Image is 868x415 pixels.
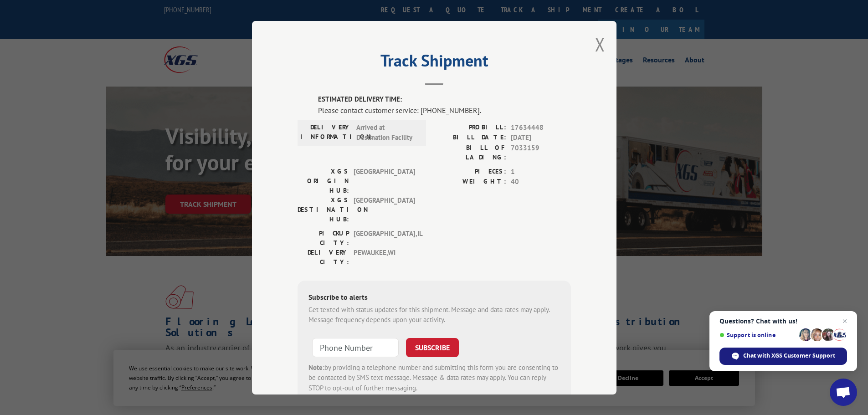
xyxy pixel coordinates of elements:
div: Please contact customer service: [PHONE_NUMBER]. [318,104,571,115]
button: Close modal [595,32,605,56]
label: XGS ORIGIN HUB: [298,166,349,195]
span: PEWAUKEE , WI [354,247,415,266]
span: 7033159 [511,143,571,162]
span: [GEOGRAPHIC_DATA] [354,166,415,195]
span: Arrived at Destination Facility [356,122,418,143]
label: BILL OF LADING: [434,143,506,162]
span: 17634448 [511,122,571,133]
label: DELIVERY INFORMATION: [300,122,352,143]
div: Open chat [830,379,857,406]
span: [GEOGRAPHIC_DATA] , IL [354,228,415,247]
strong: Note: [308,363,324,371]
span: [GEOGRAPHIC_DATA] [354,195,415,224]
span: 40 [511,177,571,187]
span: Questions? Chat with us! [719,318,847,325]
div: Subscribe to alerts [308,291,560,304]
h2: Track Shipment [298,54,571,72]
label: ESTIMATED DELIVERY TIME: [318,94,571,105]
span: Close chat [839,316,850,327]
label: PICKUP CITY: [298,228,349,247]
div: Get texted with status updates for this shipment. Message and data rates may apply. Message frequ... [308,304,560,325]
span: Support is online [719,332,796,338]
label: PROBILL: [434,122,506,133]
input: Phone Number [312,338,399,357]
label: BILL DATE: [434,133,506,143]
label: PIECES: [434,166,506,177]
span: Chat with XGS Customer Support [743,352,835,360]
span: 1 [511,166,571,177]
label: WEIGHT: [434,177,506,187]
label: XGS DESTINATION HUB: [298,195,349,224]
span: [DATE] [511,133,571,143]
div: Chat with XGS Customer Support [719,348,847,365]
button: SUBSCRIBE [406,338,459,357]
label: DELIVERY CITY: [298,247,349,266]
div: by providing a telephone number and submitting this form you are consenting to be contacted by SM... [308,362,560,393]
